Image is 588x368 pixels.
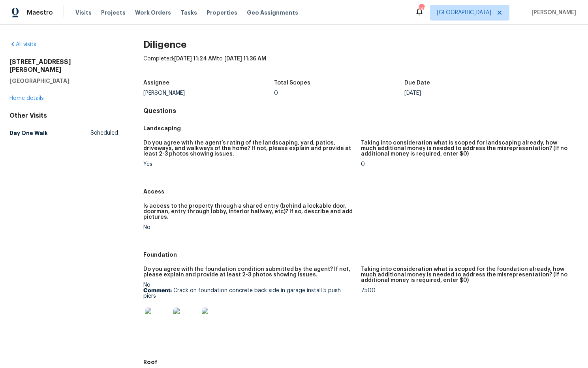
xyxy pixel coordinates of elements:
span: [PERSON_NAME] [528,9,576,17]
h5: Taking into consideration what is scoped for landscaping already, how much additional money is ne... [361,140,572,157]
div: No [143,225,355,230]
b: Comment: [143,288,172,293]
div: 0 [274,90,404,96]
h5: Due Date [404,80,430,86]
h5: Total Scopes [274,80,310,86]
a: All visits [9,42,36,47]
h5: Day One Walk [9,129,48,137]
h5: Foundation [143,251,579,259]
h5: Do you agree with the foundation condition submitted by the agent? If not, please explain and pro... [143,267,355,278]
span: Geo Assignments [247,9,298,17]
p: Crack on foundation concrete back side in garage install 5 push piers [143,288,355,299]
h5: Roof [143,358,579,366]
span: Scheduled [90,129,118,137]
div: Completed: to [143,55,579,75]
div: [DATE] [404,90,535,96]
h5: Taking into consideration what is scoped for the foundation already, how much additional money is... [361,267,572,283]
div: 7500 [361,288,572,293]
span: [GEOGRAPHIC_DATA] [437,9,491,17]
a: Day One WalkScheduled [9,126,118,140]
span: Projects [101,9,126,17]
h5: Landscaping [143,124,579,132]
div: Other Visits [9,112,118,120]
h2: Diligence [143,41,579,49]
h4: Questions [143,107,579,115]
a: Home details [9,96,44,101]
div: 148 [419,5,424,13]
h2: [STREET_ADDRESS][PERSON_NAME] [9,58,118,74]
span: [DATE] 11:24 AM [174,56,217,62]
span: Tasks [180,10,197,15]
h5: Is access to the property through a shared entry (behind a lockable door, doorman, entry through ... [143,203,355,220]
span: Visits [75,9,92,17]
h5: Access [143,188,579,195]
div: No [143,282,355,338]
div: 0 [361,161,572,167]
h5: Do you agree with the agent’s rating of the landscaping, yard, patios, driveways, and walkways of... [143,140,355,157]
span: Work Orders [135,9,171,17]
h5: Assignee [143,80,169,86]
div: [PERSON_NAME] [143,90,274,96]
span: Properties [207,9,237,17]
div: Yes [143,161,355,167]
span: Maestro [27,9,53,17]
span: [DATE] 11:36 AM [224,56,266,62]
h5: [GEOGRAPHIC_DATA] [9,77,118,85]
